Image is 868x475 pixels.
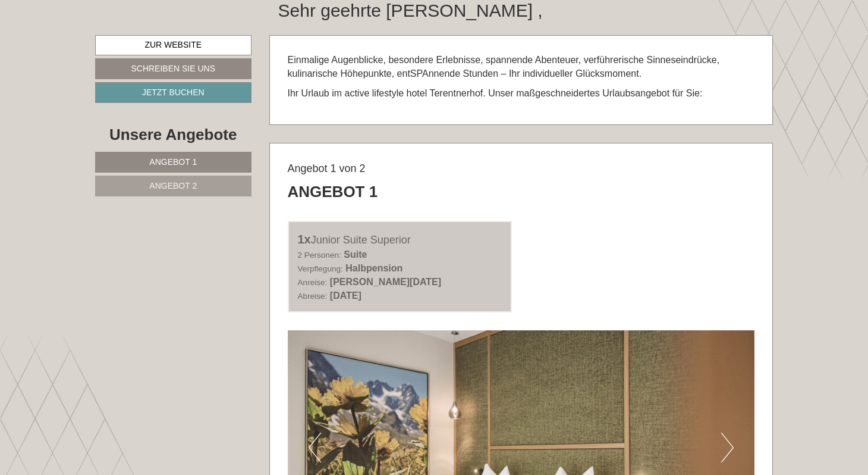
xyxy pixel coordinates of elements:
button: Next [721,433,734,462]
small: Abreise: [298,292,328,301]
small: Anreise: [298,278,328,287]
span: Angebot 1 von 2 [288,162,366,174]
span: Angebot 1 [149,157,197,167]
small: Verpflegung: [298,264,343,273]
b: [PERSON_NAME][DATE] [330,277,441,287]
div: Junior Suite Superior [298,231,502,248]
b: Halbpension [345,263,402,273]
h1: Sehr geehrte [PERSON_NAME] , [278,1,543,20]
div: Unsere Angebote [95,124,251,146]
button: Previous [309,433,321,462]
b: Suite [344,249,367,260]
a: Schreiben Sie uns [95,58,251,79]
span: Angebot 2 [149,181,197,190]
a: Zur Website [95,35,251,55]
a: Jetzt buchen [95,82,251,103]
small: 2 Personen: [298,251,341,260]
p: Ihr Urlaub im active lifestyle hotel Terentnerhof. Unser maßgeschneidertes Urlaubsangebot für Sie: [288,87,755,101]
b: [DATE] [330,290,361,301]
p: Einmalige Augenblicke, besondere Erlebnisse, spannende Abenteuer, verführerische Sinneseindrücke,... [288,54,755,81]
div: Angebot 1 [288,181,378,203]
b: 1x [298,233,311,246]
